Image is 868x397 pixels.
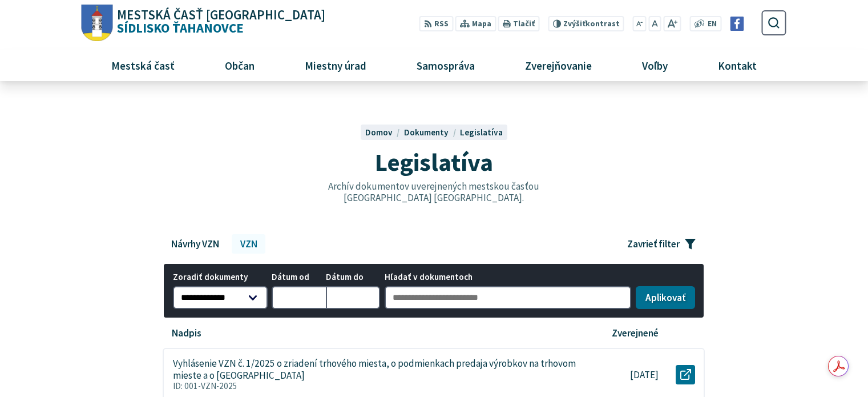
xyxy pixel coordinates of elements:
[396,50,496,81] a: Samospráva
[284,50,387,81] a: Miestny úrad
[375,146,493,178] span: Legislatíva
[663,16,681,31] button: Zväčšiť veľkosť písma
[82,5,113,42] img: Prejsť na domovskú stránku
[648,16,661,31] button: Nastaviť pôvodnú veľkosť písma
[204,50,275,81] a: Občan
[117,9,325,22] span: Mestská časť [GEOGRAPHIC_DATA]
[272,272,326,282] span: Dátum od
[708,18,717,30] span: EN
[619,234,705,254] button: Zavrieť filter
[173,381,578,391] p: ID: 001-VZN-2025
[434,18,449,30] span: RSS
[638,50,672,81] span: Voľby
[714,50,761,81] span: Kontakt
[172,327,201,339] p: Nadpis
[90,50,195,81] a: Mestská časť
[404,127,449,138] span: Dokumenty
[563,19,586,29] span: Zvýšiť
[113,9,326,35] span: Sídlisko Ťahanovce
[730,17,744,31] img: Prejsť na Facebook stránku
[705,18,720,30] a: EN
[173,286,268,309] select: Zoradiť dokumenty
[232,234,265,254] a: VZN
[272,286,326,309] input: Dátum od
[636,286,695,309] button: Aplikovať
[107,50,179,81] span: Mestská časť
[548,16,624,31] button: Zvýšiťkontrast
[697,50,778,81] a: Kontakt
[513,19,535,29] span: Tlačiť
[365,127,404,138] a: Domov
[163,234,227,254] a: Návrhy VZN
[404,127,460,138] a: Dokumenty
[504,50,613,81] a: Zverejňovanie
[633,16,647,31] button: Zmenšiť veľkosť písma
[326,272,380,282] span: Dátum do
[385,272,632,282] span: Hľadať v dokumentoch
[627,238,680,250] span: Zavrieť filter
[82,5,325,42] a: Logo Sídlisko Ťahanovce, prejsť na domovskú stránku.
[455,16,496,31] a: Mapa
[385,286,632,309] input: Hľadať v dokumentoch
[520,50,596,81] span: Zverejňovanie
[365,127,393,138] span: Domov
[304,181,564,204] p: Archív dokumentov uverejnených mestskou časťou [GEOGRAPHIC_DATA] [GEOGRAPHIC_DATA].
[621,50,689,81] a: Voľby
[173,272,268,282] span: Zoradiť dokumenty
[300,50,370,81] span: Miestny úrad
[630,369,659,381] p: [DATE]
[498,16,539,31] button: Tlačiť
[612,327,659,339] p: Zverejnené
[412,50,479,81] span: Samospráva
[419,16,453,31] a: RSS
[173,358,578,381] p: Vyhlásenie VZN č. 1/2025 o zriadení trhového miesta, o podmienkach predaja výrobkov na trhovom mi...
[460,127,503,138] a: Legislatíva
[472,18,491,30] span: Mapa
[563,19,620,29] span: kontrast
[326,286,380,309] input: Dátum do
[220,50,259,81] span: Občan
